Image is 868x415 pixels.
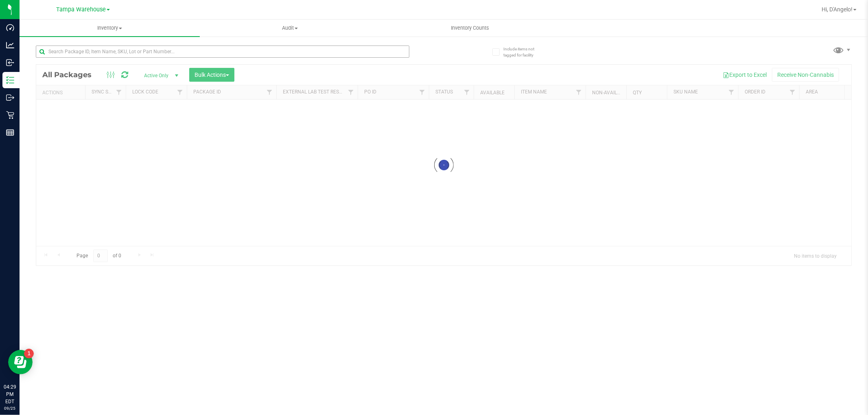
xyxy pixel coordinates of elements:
inline-svg: Outbound [6,93,14,102]
p: 09/25 [4,405,16,411]
span: Audit [200,24,380,32]
inline-svg: Inbound [6,59,14,67]
inline-svg: Inventory [6,76,14,84]
span: Tampa Warehouse [56,6,106,13]
a: Inventory Counts [380,20,560,37]
a: Inventory [20,20,200,37]
inline-svg: Reports [6,128,14,137]
span: Inventory Counts [440,24,501,32]
iframe: Resource center unread badge [24,349,34,359]
span: Hi, D'Angelo! [822,6,853,13]
inline-svg: Dashboard [6,24,14,32]
inline-svg: Retail [6,111,14,119]
span: Include items not tagged for facility [503,46,544,58]
input: Search Package ID, Item Name, SKU, Lot or Part Number... [36,46,409,58]
iframe: Resource center [8,350,33,374]
p: 04:29 PM EDT [4,383,16,405]
inline-svg: Analytics [6,41,14,49]
span: Inventory [20,24,200,32]
a: Audit [200,20,380,37]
